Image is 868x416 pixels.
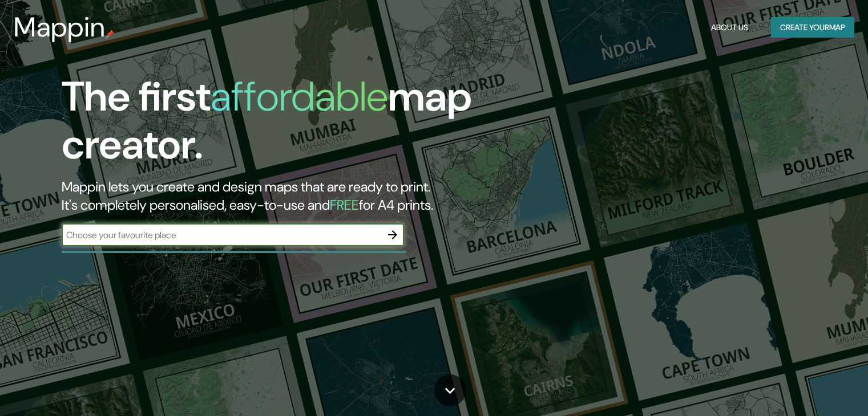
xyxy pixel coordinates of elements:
button: Create yourmap [771,17,854,38]
button: About Us [706,17,753,38]
h2: Mappin lets you create and design maps that are ready to print. It's completely personalised, eas... [62,178,496,214]
h5: FREE [330,196,359,214]
h3: Mappin [14,11,106,43]
h1: The first map creator. [62,73,496,178]
input: Choose your favourite place [62,229,381,242]
h1: affordable [211,70,388,123]
img: mappin-pin [106,30,115,39]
